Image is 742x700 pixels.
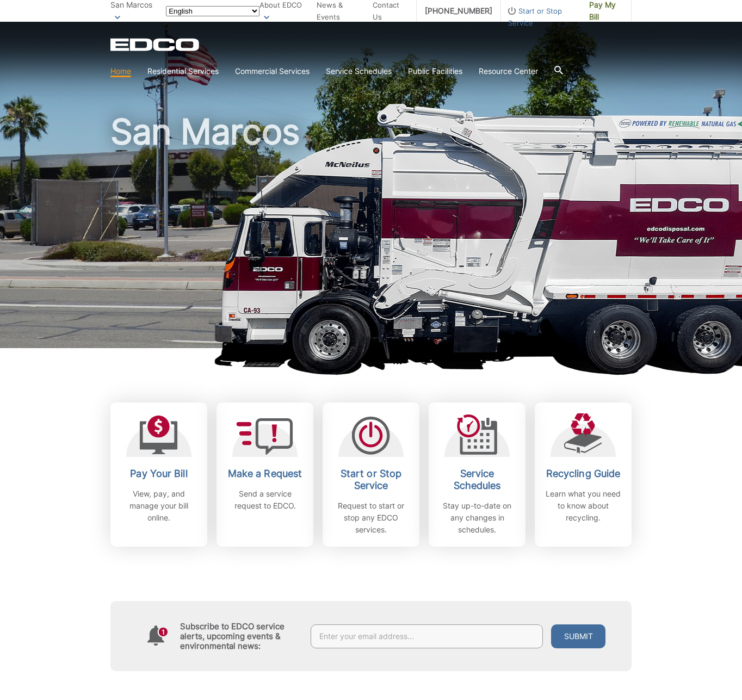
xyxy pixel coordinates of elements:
a: Residential Services [147,65,219,77]
a: Public Facilities [408,65,462,77]
a: EDCD logo. Return to the homepage. [110,38,201,51]
p: Learn what you need to know about recycling. [543,488,623,524]
p: View, pay, and manage your bill online. [119,488,199,524]
h4: Subscribe to EDCO service alerts, upcoming events & environmental news: [180,622,300,651]
a: Home [110,65,131,77]
input: Enter your email address... [311,624,543,648]
p: Request to start or stop any EDCO services. [331,500,411,536]
a: Service Schedules Stay up-to-date on any changes in schedules. [429,402,525,547]
p: Send a service request to EDCO. [225,488,305,512]
button: Submit [551,624,605,648]
p: Stay up-to-date on any changes in schedules. [437,500,517,536]
h2: Pay Your Bill [119,468,199,480]
select: Select a language [166,6,259,16]
a: Resource Center [479,65,538,77]
a: Recycling Guide Learn what you need to know about recycling. [535,402,632,547]
h1: San Marcos [110,114,632,353]
a: Make a Request Send a service request to EDCO. [217,402,313,547]
h2: Service Schedules [437,468,517,492]
a: Pay Your Bill View, pay, and manage your bill online. [110,402,207,547]
h2: Make a Request [225,468,305,480]
a: Service Schedules [326,65,392,77]
h2: Recycling Guide [543,468,623,480]
h2: Start or Stop Service [331,468,411,492]
a: Commercial Services [235,65,310,77]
